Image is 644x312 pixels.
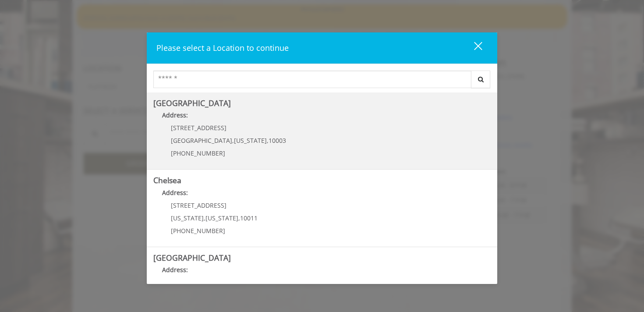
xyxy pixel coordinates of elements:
span: Please select a Location to continue [156,43,289,53]
span: , [232,136,234,145]
span: [US_STATE] [205,214,238,222]
span: [STREET_ADDRESS] [171,201,226,209]
span: [STREET_ADDRESS] [171,124,226,132]
span: [US_STATE] [234,136,267,145]
b: [GEOGRAPHIC_DATA] [153,98,231,108]
span: 10011 [240,214,258,222]
div: Center Select [153,71,491,92]
span: [PHONE_NUMBER] [171,227,225,235]
b: Address: [162,188,188,197]
span: , [204,214,205,222]
b: [GEOGRAPHIC_DATA] [153,252,231,263]
i: Search button [476,76,486,82]
span: [PHONE_NUMBER] [171,149,225,157]
button: close dialog [458,39,488,57]
input: Search Center [153,71,471,88]
div: close dialog [464,41,481,54]
b: Address: [162,111,188,119]
b: Chelsea [153,175,181,185]
span: 10003 [269,136,286,145]
span: [US_STATE] [171,214,204,222]
span: [GEOGRAPHIC_DATA] [171,136,232,145]
span: , [267,136,269,145]
b: Address: [162,266,188,274]
span: , [238,214,240,222]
